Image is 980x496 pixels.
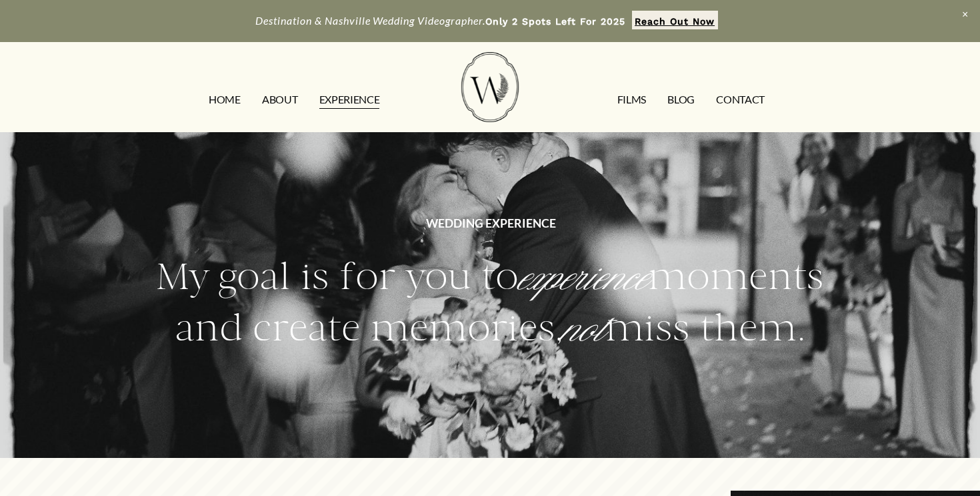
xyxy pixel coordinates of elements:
[632,11,718,29] a: Reach Out Now
[635,16,715,27] strong: Reach Out Now
[209,89,241,110] a: HOME
[617,89,646,110] a: FILMS
[563,306,605,353] em: not
[138,252,842,355] h2: My goal is for you to moments and create memories, miss them.
[262,89,297,110] a: ABOUT
[461,52,519,122] img: Wild Fern Weddings
[519,255,648,302] em: experience
[667,89,695,110] a: Blog
[716,89,765,110] a: CONTACT
[319,89,380,110] a: EXPERIENCE
[426,216,556,230] strong: WEDDING EXPERIENCE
